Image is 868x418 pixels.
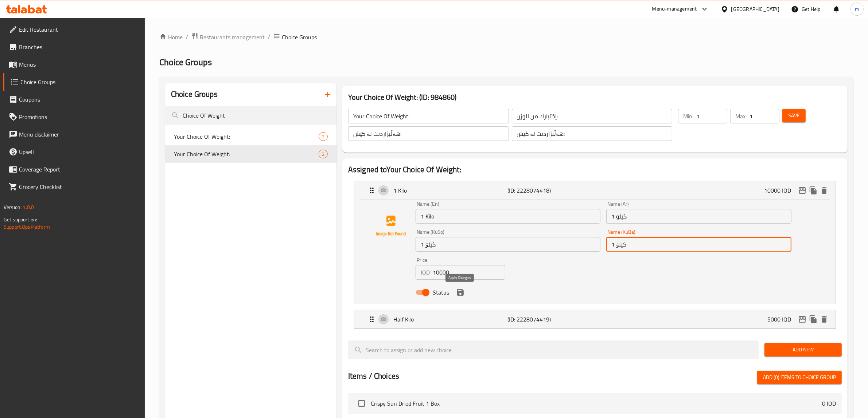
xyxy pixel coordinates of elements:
a: Coverage Report [3,161,145,178]
span: Choice Groups [20,78,139,86]
h2: Choice Groups [171,89,218,100]
a: Coupons [3,91,145,108]
span: Add New [770,345,836,354]
p: 1 Kilo [393,186,508,195]
button: duplicate [808,314,819,325]
h2: Assigned to Your Choice Of Weight: [348,164,842,175]
span: Promotions [19,113,139,121]
p: 5000 IQD [767,315,797,324]
input: search [165,106,336,125]
div: Choices [319,132,328,141]
span: Upsell [19,147,139,156]
span: Save [788,111,800,120]
span: Branches [19,43,139,51]
span: Choice Groups [159,54,212,70]
button: edit [797,185,808,196]
button: Add (0) items to choice group [757,371,842,384]
span: Grocery Checklist [19,182,139,191]
button: Save [782,109,806,122]
button: delete [819,314,830,325]
h3: Your Choice Of Weight: (ID: 984860) [348,91,842,103]
p: (ID: 2228074418) [508,186,584,195]
span: 2 [319,133,327,140]
span: Add (0) items to choice group [763,373,836,382]
img: 1 Kilo [367,203,414,249]
span: Menu disclaimer [19,130,139,139]
span: Coverage Report [19,165,139,174]
input: Enter name KuBa [606,237,791,252]
button: edit [797,314,808,325]
div: Your Choice Of Weight:2 [165,145,336,163]
input: Enter name En [416,209,600,224]
a: Restaurants management [191,32,265,42]
p: 10000 IQD [764,186,797,195]
div: Your Choice Of Weight:2 [165,128,336,145]
p: 0 IQD [822,399,836,408]
span: Crispy Sun Dried Fruit 1 Box [371,399,822,408]
li: / [186,33,188,42]
span: Coupons [19,95,139,104]
input: Enter name Ar [606,209,791,224]
span: 2 [319,151,327,158]
a: Upsell [3,143,145,161]
span: Edit Restaurant [19,25,139,34]
input: search [348,340,759,359]
span: Select choice [354,396,369,411]
p: (ID: 2228074419) [508,315,584,324]
li: / [268,33,270,42]
h2: Items / Choices [348,371,399,382]
p: Half Kilo [393,315,508,324]
div: Choices [319,150,328,158]
span: Choice Groups [282,33,317,42]
li: Expand1 KiloName (En)Name (Ar)Name (KuSo)Name (KuBa)PriceIQDStatussave [348,178,842,307]
a: Grocery Checklist [3,178,145,196]
a: Menu disclaimer [3,126,145,143]
span: Restaurants management [200,33,265,42]
a: Home [159,33,183,42]
div: Expand [354,310,836,328]
a: Branches [3,38,145,56]
button: save [455,287,466,298]
p: Min: [683,112,693,121]
span: Your Choice Of Weight: [174,150,319,158]
a: Support.OpsPlatform [4,222,50,232]
span: Version: [4,202,22,212]
a: Choice Groups [3,73,145,91]
button: Add New [764,343,842,356]
p: Max: [735,112,747,121]
span: Your Choice Of Weight: [174,132,319,141]
button: delete [819,185,830,196]
p: IQD [421,268,430,277]
div: Menu-management [652,5,697,13]
div: [GEOGRAPHIC_DATA] [731,5,779,13]
span: Get support on: [4,215,37,224]
span: m [855,5,859,13]
li: Expand [348,307,842,332]
span: 1.0.0 [23,202,34,212]
a: Menus [3,56,145,73]
span: Menus [19,60,139,69]
input: Enter name KuSo [416,237,600,252]
div: Expand [354,181,836,200]
span: Status [433,288,449,297]
input: Please enter price [433,265,505,280]
a: Edit Restaurant [3,21,145,38]
nav: breadcrumb [159,32,853,42]
a: Promotions [3,108,145,126]
button: duplicate [808,185,819,196]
